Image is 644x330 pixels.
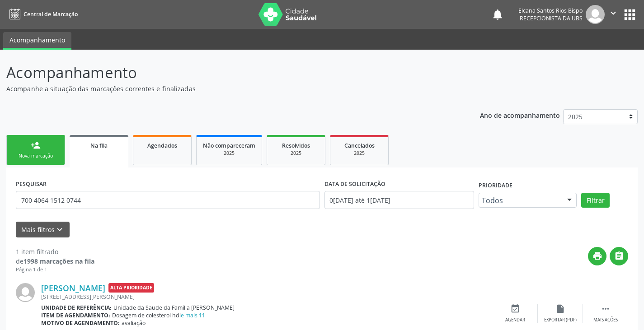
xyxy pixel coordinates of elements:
span: avaliação [122,319,146,327]
button:  [605,5,622,24]
div: Nova marcação [13,153,58,159]
img: img [586,5,605,24]
span: Unidade da Saude da Familia [PERSON_NAME] [113,304,235,311]
span: Recepcionista da UBS [520,14,583,22]
label: PESQUISAR [16,177,47,191]
button:  [610,247,628,265]
span: Agendados [147,142,177,149]
span: Cancelados [344,142,375,149]
button: notifications [491,8,504,21]
div: Agendar [505,317,525,323]
div: 1 item filtrado [16,247,94,256]
i:  [601,304,611,314]
span: Na fila [90,142,108,149]
button: print [588,247,606,265]
div: de [16,256,94,266]
div: 2025 [203,150,255,157]
p: Acompanhe a situação das marcações correntes e finalizadas [6,84,448,93]
div: Exportar (PDF) [544,317,577,323]
img: img [16,283,35,302]
i: event_available [510,304,520,314]
div: Página 1 de 1 [16,266,94,274]
a: [PERSON_NAME] [41,283,105,293]
b: Motivo de agendamento: [41,319,120,327]
div: 2025 [273,150,319,157]
button: apps [622,7,638,23]
strong: 1998 marcações na fila [24,257,94,265]
span: Não compareceram [203,142,255,149]
i:  [608,8,618,18]
b: Unidade de referência: [41,304,112,311]
p: Ano de acompanhamento [480,109,560,121]
input: Nome, CNS [16,191,320,209]
i:  [614,251,624,261]
div: person_add [31,140,41,150]
i: print [592,251,602,261]
button: Mais filtroskeyboard_arrow_down [16,222,70,237]
span: Central de Marcação [24,10,78,18]
a: e mais 11 [181,311,205,319]
p: Acompanhamento [6,61,448,84]
i: keyboard_arrow_down [55,225,65,235]
b: Item de agendamento: [41,311,110,319]
button: Filtrar [581,193,610,208]
span: Alta Prioridade [108,283,154,293]
i: insert_drive_file [555,304,565,314]
label: DATA DE SOLICITAÇÃO [324,177,385,191]
a: Central de Marcação [6,7,78,22]
span: Dosagem de colesterol hdl [112,311,205,319]
input: Selecione um intervalo [324,191,474,209]
span: Resolvidos [282,142,310,149]
label: Prioridade [479,179,512,193]
a: Acompanhamento [3,32,71,50]
div: 2025 [337,150,382,157]
div: Elcana Santos Rios Bispo [518,7,583,14]
div: Mais ações [593,317,618,323]
div: [STREET_ADDRESS][PERSON_NAME] [41,293,493,301]
span: Todos [482,196,559,205]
